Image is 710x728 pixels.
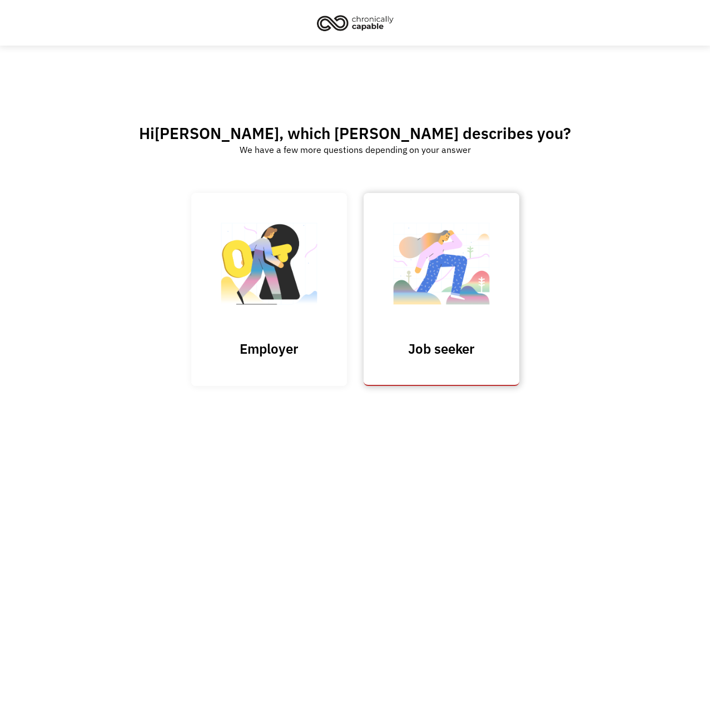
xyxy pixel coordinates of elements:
input: Submit [191,193,347,387]
a: Job seeker [364,193,519,386]
span: [PERSON_NAME] [155,123,279,143]
h2: Hi , which [PERSON_NAME] describes you? [139,123,571,143]
div: We have a few more questions depending on your answer [240,143,471,156]
img: Chronically Capable logo [314,11,397,35]
h3: Job seeker [386,340,497,357]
